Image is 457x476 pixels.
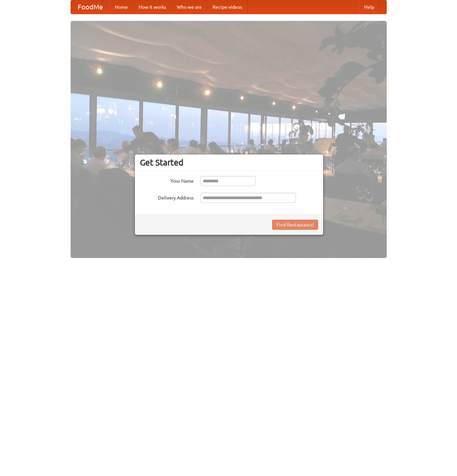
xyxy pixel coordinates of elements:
[272,220,318,230] button: Find Restaurants!
[207,0,247,14] a: Recipe videos
[133,0,172,14] a: How it works
[71,0,110,14] a: FoodMe
[172,0,207,14] a: Who we are
[140,193,194,201] label: Delivery Address
[140,157,318,168] h3: Get Started
[140,176,194,184] label: Your Name
[359,0,380,14] a: Help
[110,0,133,14] a: Home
